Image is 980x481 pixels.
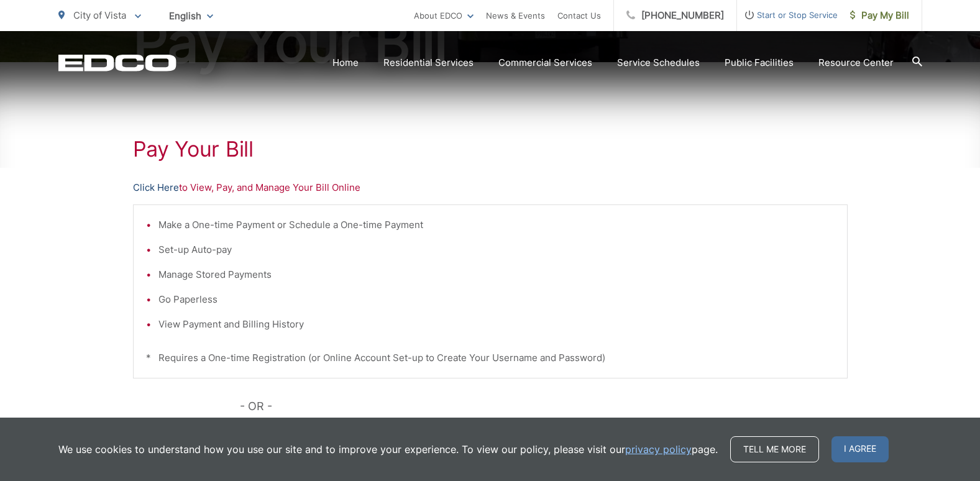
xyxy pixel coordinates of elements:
span: City of Vista [73,9,126,21]
a: Click Here [133,180,179,195]
span: I agree [831,436,889,462]
p: - OR - [240,397,848,416]
a: EDCD logo. Return to the homepage. [58,54,176,71]
li: Make a One-time Payment or Schedule a One-time Payment [158,218,835,232]
a: Public Facilities [725,55,794,70]
li: Go Paperless [158,292,835,307]
a: Residential Services [383,55,474,70]
a: Commercial Services [498,55,592,70]
p: We use cookies to understand how you use our site and to improve your experience. To view our pol... [58,442,718,457]
h1: Pay Your Bill [133,137,848,162]
a: Tell me more [730,436,819,462]
a: About EDCO [414,8,474,23]
span: English [160,5,222,27]
a: Contact Us [557,8,601,23]
a: News & Events [486,8,545,23]
a: Resource Center [818,55,894,70]
a: Service Schedules [617,55,700,70]
li: View Payment and Billing History [158,317,835,332]
p: to View, Pay, and Manage Your Bill Online [133,180,848,195]
span: Pay My Bill [850,8,909,23]
li: Manage Stored Payments [158,267,835,282]
li: Set-up Auto-pay [158,242,835,257]
a: Home [332,55,359,70]
a: privacy policy [625,442,692,457]
p: * Requires a One-time Registration (or Online Account Set-up to Create Your Username and Password) [146,350,835,365]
